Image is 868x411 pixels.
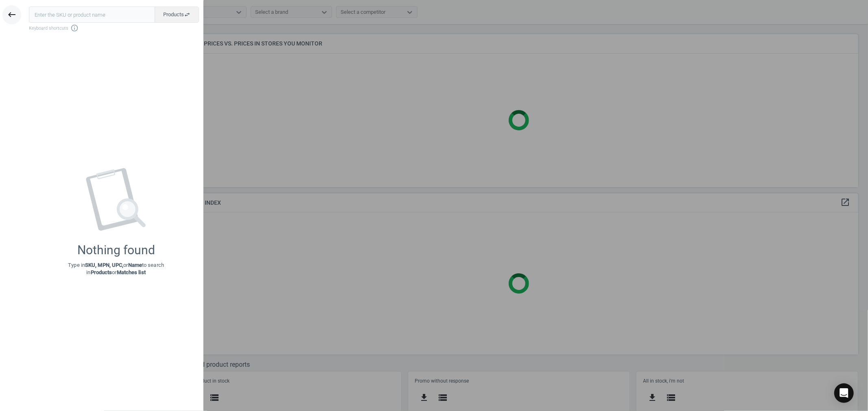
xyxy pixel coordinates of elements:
i: keyboard_backspace [7,10,17,19]
strong: SKU, MPN, UPC, [85,262,123,268]
i: info_outline [70,24,79,32]
button: keyboard_backspace [2,5,21,24]
button: Productsswap_horiz [155,6,199,23]
span: Products [163,11,190,18]
strong: Matches list [117,269,146,275]
p: Type in or to search in or [68,262,164,276]
i: swap_horiz [184,11,190,18]
span: Keyboard shortcuts [29,24,199,32]
strong: Name [128,262,142,268]
div: Open Intercom Messenger [834,383,854,403]
div: Nothing found [77,243,155,257]
input: Enter the SKU or product name [29,6,155,23]
strong: Products [91,269,112,275]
